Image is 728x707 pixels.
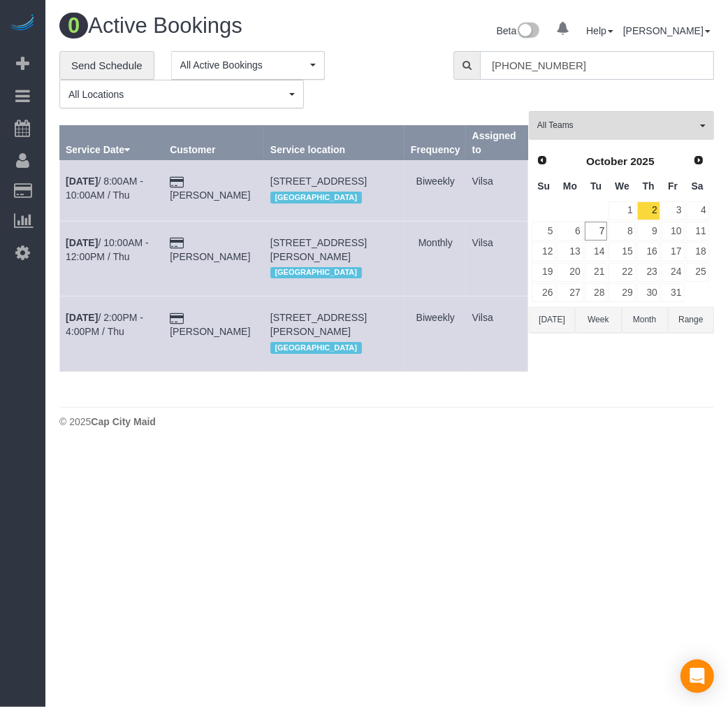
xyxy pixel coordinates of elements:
a: 22 [609,263,635,282]
span: Friday [668,180,678,192]
a: 27 [557,283,583,302]
a: Beta [497,25,540,36]
span: [STREET_ADDRESS][PERSON_NAME] [270,312,367,337]
a: 26 [532,283,555,302]
a: Next [689,151,708,171]
i: Credit Card Payment [170,238,184,248]
h1: Active Bookings [59,14,377,38]
th: Service location [264,126,405,160]
span: [STREET_ADDRESS] [270,176,367,187]
span: Monday [563,180,577,192]
td: Customer [164,297,265,371]
span: October [586,155,627,167]
a: [PERSON_NAME] [623,25,711,36]
td: Frequency [405,221,466,296]
button: Month [622,307,668,333]
a: Help [586,25,613,36]
a: 12 [532,242,555,261]
a: 20 [557,263,583,282]
a: 13 [557,242,583,261]
a: 30 [637,283,660,302]
th: Customer [164,126,265,160]
td: Assigned to [466,160,527,221]
button: Range [668,307,714,333]
span: Sunday [537,180,550,192]
a: Send Schedule [59,51,154,80]
span: Next [693,155,704,166]
span: [STREET_ADDRESS][PERSON_NAME] [270,237,367,262]
a: 14 [585,242,608,261]
td: Schedule date [60,297,164,371]
a: 31 [662,283,685,302]
a: [DATE]/ 8:00AM - 10:00AM / Thu [66,176,143,201]
ol: All Teams [529,111,714,133]
a: 18 [686,242,709,261]
a: 16 [637,242,660,261]
button: [DATE] [529,307,575,333]
b: [DATE] [66,237,98,248]
a: 5 [532,222,555,241]
a: 24 [662,263,685,282]
span: All Teams [537,120,697,131]
td: Customer [164,160,265,221]
td: Assigned to [466,297,527,371]
a: 8 [609,222,635,241]
button: All Locations [59,80,304,108]
span: 2025 [630,155,654,167]
i: Credit Card Payment [170,178,184,187]
b: [DATE] [66,176,98,187]
td: Frequency [405,160,466,221]
button: Week [575,307,621,333]
span: Tuesday [590,180,602,192]
div: Location [270,264,399,282]
td: Frequency [405,297,466,371]
th: Assigned to [466,126,527,160]
a: 21 [585,263,608,282]
span: All Locations [68,87,286,101]
button: All Teams [529,111,714,140]
td: Assigned to [466,221,527,296]
a: 2 [637,201,660,220]
a: [DATE]/ 2:00PM - 4:00PM / Thu [66,312,143,337]
a: 7 [585,222,608,241]
div: Location [270,338,399,357]
td: Customer [164,221,265,296]
a: 3 [662,201,685,220]
img: New interface [516,22,539,41]
a: 9 [637,222,660,241]
div: Open Intercom Messenger [680,659,714,693]
span: Saturday [692,180,704,192]
span: Wednesday [615,180,629,192]
button: All Active Bookings [171,51,325,80]
a: 4 [686,201,709,220]
a: 11 [686,222,709,241]
a: 10 [662,222,685,241]
a: [PERSON_NAME] [170,190,250,201]
div: © 2025 [59,415,714,429]
a: Prev [532,151,552,171]
a: [DATE]/ 10:00AM - 12:00PM / Thu [66,237,149,262]
span: [GEOGRAPHIC_DATA] [270,267,362,278]
td: Service location [264,297,405,371]
td: Service location [264,221,405,296]
a: 1 [609,201,635,220]
td: Schedule date [60,160,164,221]
b: [DATE] [66,312,98,323]
i: Credit Card Payment [170,314,184,324]
a: [PERSON_NAME] [170,326,250,337]
a: 15 [609,242,635,261]
td: Service location [264,160,405,221]
img: Automaid Logo [8,14,36,34]
span: [GEOGRAPHIC_DATA] [270,192,362,203]
a: 28 [585,283,608,302]
a: 23 [637,263,660,282]
strong: Cap City Maid [91,416,156,427]
th: Service Date [60,126,164,160]
div: Location [270,188,399,206]
input: Enter the first 3 letters of the name to search [480,51,714,80]
span: Prev [537,155,548,166]
a: 29 [609,283,635,302]
a: 6 [557,222,583,241]
span: [GEOGRAPHIC_DATA] [270,342,362,353]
